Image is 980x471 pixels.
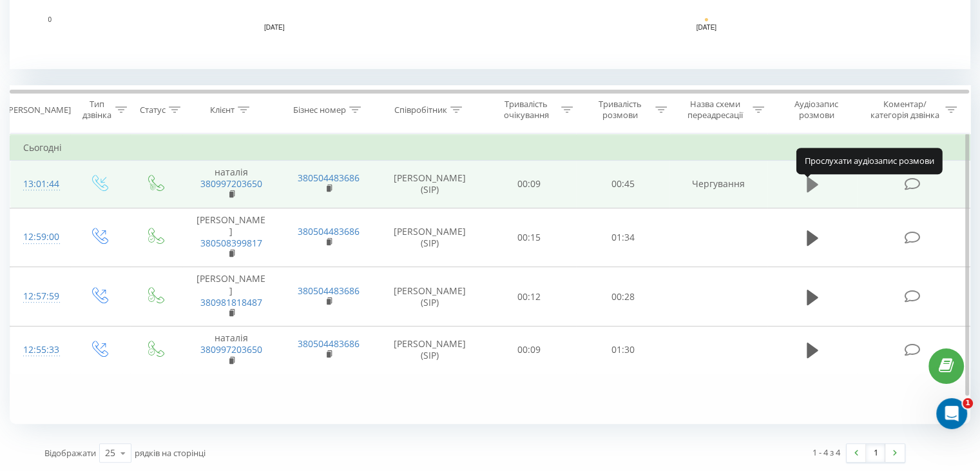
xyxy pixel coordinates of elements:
[866,444,885,462] a: 1
[105,446,115,459] div: 25
[200,296,262,308] a: 380981818487
[210,105,235,115] div: Клієнт
[576,326,669,374] td: 01:30
[135,447,206,459] span: рядків на сторінці
[200,237,262,249] a: 380508399817
[682,99,749,121] div: Назва схеми переадресації
[264,24,285,31] text: [DATE]
[812,446,840,459] div: 1 - 4 з 4
[378,326,483,374] td: [PERSON_NAME] (SIP)
[936,398,967,429] iframe: Intercom live chat
[483,267,576,326] td: 00:12
[182,161,280,208] td: наталія
[23,172,57,197] div: 13:01:44
[293,105,346,115] div: Бізнес номер
[378,161,483,208] td: [PERSON_NAME] (SIP)
[10,135,970,161] td: Сьогодні
[23,225,57,250] div: 12:59:00
[298,172,360,184] a: 380504483686
[494,99,559,121] div: Тривалість очікування
[200,177,262,190] a: 380997203650
[298,225,360,237] a: 380504483686
[576,208,669,267] td: 01:34
[182,208,280,267] td: [PERSON_NAME]
[394,105,447,115] div: Співробітник
[182,326,280,374] td: наталія
[48,16,52,23] text: 0
[182,267,280,326] td: [PERSON_NAME]
[697,24,717,31] text: [DATE]
[576,161,669,208] td: 00:45
[588,99,652,121] div: Тривалість розмови
[576,267,669,326] td: 00:28
[81,99,111,121] div: Тип дзвінка
[23,284,57,309] div: 12:57:59
[963,398,973,408] span: 1
[200,343,262,356] a: 380997203650
[298,337,360,350] a: 380504483686
[483,326,576,374] td: 00:09
[378,208,483,267] td: [PERSON_NAME] (SIP)
[298,285,360,297] a: 380504483686
[44,447,96,459] span: Відображати
[796,148,943,174] div: Прослухати аудіозапис розмови
[140,105,166,115] div: Статус
[867,99,942,121] div: Коментар/категорія дзвінка
[669,161,767,208] td: Чергування
[779,99,854,121] div: Аудіозапис розмови
[378,267,483,326] td: [PERSON_NAME] (SIP)
[6,105,71,115] div: [PERSON_NAME]
[483,161,576,208] td: 00:09
[23,337,57,363] div: 12:55:33
[483,208,576,267] td: 00:15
